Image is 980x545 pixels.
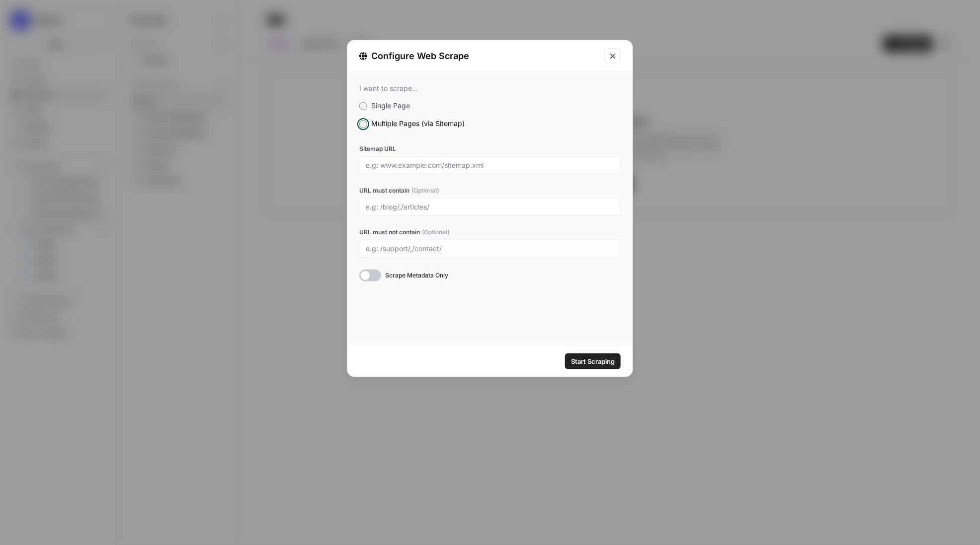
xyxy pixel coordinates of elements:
input: e.g: www.example.com/sitemap.xml [366,161,614,170]
span: (Optional) [422,228,449,237]
label: Sitemap URL [359,144,621,153]
button: Close modal [605,48,621,64]
div: Configure Web Scrape [359,49,599,63]
input: Multiple Pages (via Sitemap) [359,120,367,128]
label: URL must not contain [359,228,621,237]
input: e.g: /blog/,/articles/ [366,203,614,211]
span: Scrape Metadata Only [385,271,448,280]
span: (Optional) [411,186,439,195]
label: URL must contain [359,186,621,195]
input: e.g: /support/,/contact/ [366,244,614,253]
span: Start Scraping [571,356,615,366]
button: Start Scraping [565,353,621,369]
span: Single Page [371,101,410,110]
input: Single Page [359,102,367,110]
span: Multiple Pages (via Sitemap) [371,119,465,128]
div: I want to scrape... [359,84,621,93]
